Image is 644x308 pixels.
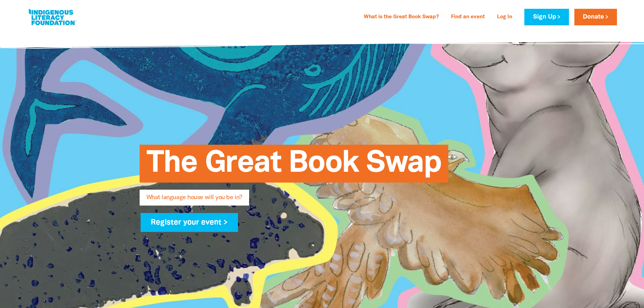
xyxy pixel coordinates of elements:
[141,213,238,232] a: Register your event >
[493,12,516,23] a: Log In
[146,195,242,206] span: What language house will you be in?
[360,12,443,23] a: What is the Great Book Swap?
[574,9,617,25] a: Donate
[524,9,569,25] a: Sign Up
[146,150,442,183] span: The Great Book Swap
[447,12,489,23] a: Find an event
